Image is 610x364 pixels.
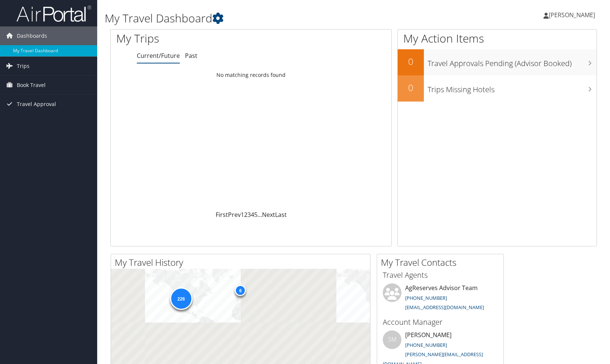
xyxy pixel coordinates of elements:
[216,211,228,219] a: First
[17,57,30,75] span: Trips
[428,81,597,95] h3: Trips Missing Hotels
[405,342,447,348] a: [PHONE_NUMBER]
[170,287,192,310] div: 226
[244,211,247,219] a: 2
[228,211,241,219] a: Prev
[137,52,180,60] a: Current/Future
[381,256,503,269] h2: My Travel Contacts
[115,256,370,269] h2: My Travel History
[405,304,484,311] a: [EMAIL_ADDRESS][DOMAIN_NAME]
[383,317,498,327] h3: Account Manager
[398,55,424,68] h2: 0
[241,211,244,219] a: 1
[549,11,595,19] span: [PERSON_NAME]
[17,27,47,45] span: Dashboards
[543,4,603,26] a: [PERSON_NAME]
[254,211,258,219] a: 5
[379,283,502,314] li: AgReserves Advisor Team
[17,95,56,113] span: Travel Approval
[185,52,197,60] a: Past
[258,211,262,219] span: …
[398,81,424,94] h2: 0
[111,68,391,82] td: No matching records found
[275,211,287,219] a: Last
[105,10,437,26] h1: My Travel Dashboard
[235,285,246,296] div: 6
[428,55,597,69] h3: Travel Approvals Pending (Advisor Booked)
[251,211,254,219] a: 4
[383,270,498,280] h3: Travel Agents
[398,31,597,46] h1: My Action Items
[398,75,597,102] a: 0Trips Missing Hotels
[247,211,251,219] a: 3
[398,49,597,75] a: 0Travel Approvals Pending (Advisor Booked)
[405,295,447,301] a: [PHONE_NUMBER]
[262,211,275,219] a: Next
[116,31,269,46] h1: My Trips
[383,330,401,349] div: SM
[16,5,91,22] img: airportal-logo.png
[17,76,46,94] span: Book Travel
